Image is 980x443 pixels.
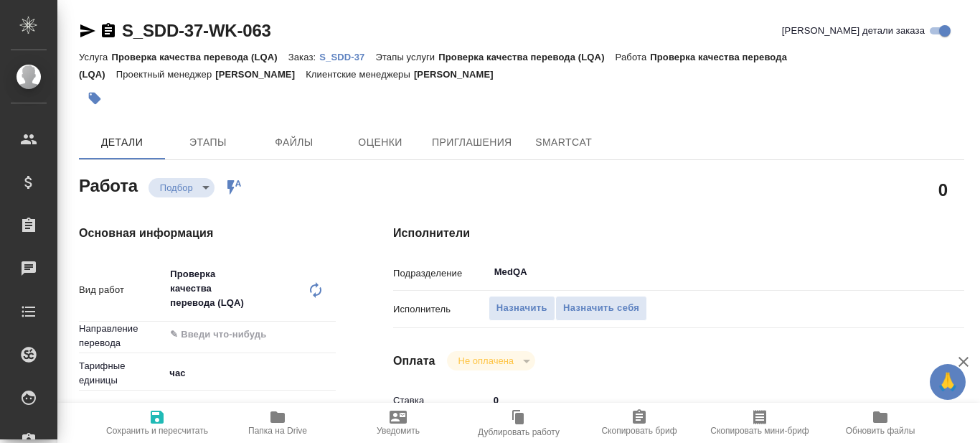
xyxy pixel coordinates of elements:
[217,403,338,443] button: Папка на Drive
[174,134,242,151] span: Этапы
[156,182,197,194] button: Подбор
[122,21,271,40] a: S_SDD-37-WK-063
[393,225,964,242] h4: Исполнители
[447,351,535,370] div: Подбор
[930,364,966,400] button: 🙏
[393,302,489,317] p: Исполнитель
[438,52,615,62] p: Проверка качества перевода (LQA)
[79,402,164,416] p: Кол-во единиц
[319,52,375,62] p: S_SDD-37
[100,22,117,39] button: Скопировать ссылку
[489,296,555,321] button: Назначить
[393,393,489,408] p: Ставка
[529,134,598,151] span: SmartCat
[328,333,331,336] button: Open
[458,403,579,443] button: Дублировать работу
[79,22,96,39] button: Скопировать ссылку для ЯМессенджера
[79,322,164,350] p: Направление перевода
[782,24,925,38] span: [PERSON_NAME] детали заказа
[555,296,647,321] button: Назначить себя
[579,403,699,443] button: Скопировать бриф
[699,403,820,443] button: Скопировать мини-бриф
[375,52,438,62] p: Этапы услуги
[215,69,306,80] p: [PERSON_NAME]
[306,69,414,80] p: Клиентские менеджеры
[79,52,111,62] p: Услуга
[97,403,217,443] button: Сохранить и пересчитать
[149,178,215,197] div: Подбор
[164,398,336,419] input: ✎ Введи что-нибудь
[169,326,283,343] input: ✎ Введи что-нибудь
[164,361,336,386] div: час
[489,390,917,411] input: ✎ Введи что-нибудь
[393,353,435,370] h4: Оплата
[820,403,941,443] button: Обновить файлы
[478,427,560,437] span: Дублировать работу
[116,69,215,80] p: Проектный менеджер
[710,426,809,436] span: Скопировать мини-бриф
[496,300,547,317] span: Назначить
[79,359,164,388] p: Тарифные единицы
[454,355,518,367] button: Не оплачена
[936,367,960,397] span: 🙏
[79,172,138,197] h2: Работа
[248,426,307,436] span: Папка на Drive
[909,271,912,274] button: Open
[338,403,458,443] button: Уведомить
[106,426,208,436] span: Сохранить и пересчитать
[346,134,415,151] span: Оценки
[938,177,948,202] h2: 0
[846,426,915,436] span: Обновить файлы
[111,52,288,62] p: Проверка качества перевода (LQA)
[377,426,420,436] span: Уведомить
[601,426,677,436] span: Скопировать бриф
[432,134,512,151] span: Приглашения
[616,52,651,62] p: Работа
[563,300,639,317] span: Назначить себя
[319,50,375,62] a: S_SDD-37
[79,283,164,297] p: Вид работ
[79,225,336,242] h4: Основная информация
[88,134,156,151] span: Детали
[414,69,504,80] p: [PERSON_NAME]
[260,134,329,151] span: Файлы
[79,83,110,114] button: Добавить тэг
[288,52,319,62] p: Заказ:
[393,266,489,281] p: Подразделение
